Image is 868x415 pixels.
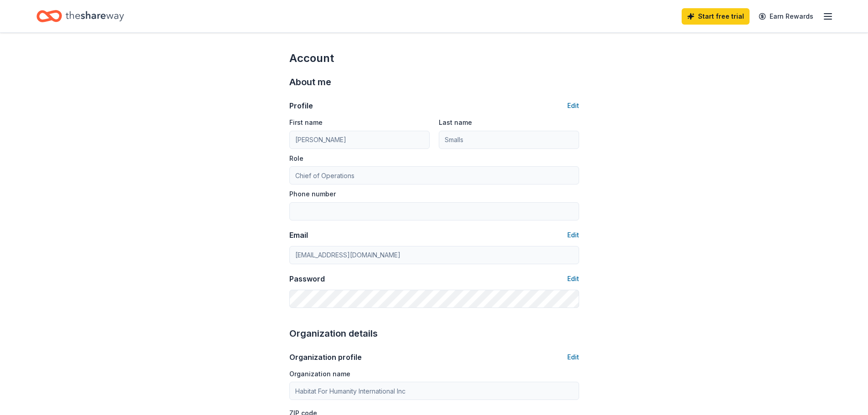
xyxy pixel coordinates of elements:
[289,154,303,163] label: Role
[289,273,325,284] div: Password
[289,118,323,127] label: First name
[567,230,579,241] button: Edit
[289,369,350,379] label: Organization name
[36,5,124,27] a: Home
[289,75,579,89] div: About me
[289,51,579,66] div: Account
[289,190,336,199] label: Phone number
[682,8,750,25] a: Start free trial
[439,118,472,127] label: Last name
[567,273,579,284] button: Edit
[289,326,579,341] div: Organization details
[567,352,579,363] button: Edit
[753,8,819,25] a: Earn Rewards
[289,230,308,241] div: Email
[289,352,362,363] div: Organization profile
[289,100,313,111] div: Profile
[567,100,579,111] button: Edit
